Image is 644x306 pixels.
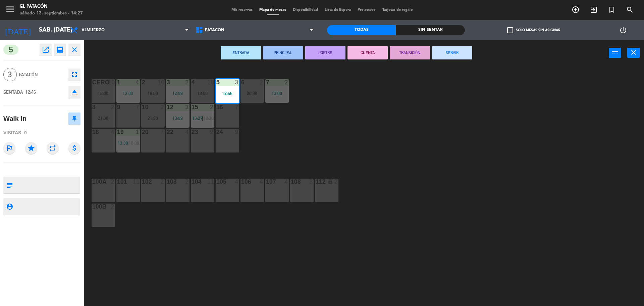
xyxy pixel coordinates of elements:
div: 4 [136,79,140,85]
span: 13:27 [192,116,203,121]
div: 4 [235,179,239,185]
div: 4 [260,179,264,185]
div: 13:59 [166,116,190,121]
i: turned_in_not [608,6,616,14]
div: Walk In [3,113,26,124]
div: 3 [235,79,239,85]
i: star [25,142,37,154]
span: 5 [3,45,18,55]
div: 7 [160,129,164,135]
button: close [68,44,80,56]
i: repeat [47,142,59,154]
div: 2 [160,104,164,110]
span: 13:30 [118,140,128,146]
i: search [626,6,634,14]
i: exit_to_app [590,6,598,14]
div: 7 [136,104,140,110]
div: 9 [235,129,239,135]
span: 12:46 [25,89,36,95]
button: CUENTA [347,46,388,59]
span: Almuerzo [82,28,105,33]
button: open_in_new [40,44,52,56]
div: 13:00 [265,91,289,96]
i: open_in_new [42,46,50,54]
div: 1 [136,129,140,135]
span: | [202,116,203,121]
div: El Patacón [20,3,83,10]
div: 20 [142,129,142,135]
div: 101 [117,179,117,185]
span: 18:00 [129,140,139,146]
div: Sin sentar [396,25,465,35]
div: 2 [160,179,164,185]
div: Visitas: 0 [3,127,80,139]
div: 102 [142,179,142,185]
label: Solo mesas sin asignar [507,27,560,33]
button: TRANSICIÓN [390,46,430,59]
i: attach_money [68,142,80,154]
div: 2 [260,79,264,85]
div: 2 [334,179,338,185]
div: 106 [241,179,241,185]
div: 2 [111,104,115,110]
div: 2 [111,179,115,185]
button: close [627,48,640,58]
i: eject [70,88,78,96]
div: 4 [284,179,288,185]
i: person_pin [6,203,13,210]
span: Mis reservas [228,8,256,12]
div: 2 [185,179,189,185]
span: Mapa de mesas [256,8,289,12]
button: eject [68,86,80,98]
span: Lista de Espera [321,8,354,12]
span: Patacón [205,28,224,33]
button: PRINCIPAL [263,46,303,59]
div: 12:46 [216,91,239,96]
i: add_circle_outline [572,6,580,14]
i: close [630,48,638,56]
div: 3 [185,104,189,110]
i: subject [6,181,13,189]
div: 1 [117,79,117,85]
div: 11 [207,179,214,185]
div: 18:00 [141,91,165,96]
button: POSTRE [305,46,345,59]
div: 11 [133,179,140,185]
div: 12:59 [166,91,190,96]
div: 10 [158,79,164,85]
span: check_box_outline_blank [507,27,513,33]
div: sábado 13. septiembre - 14:27 [20,10,83,17]
button: SERVIR [432,46,472,59]
div: 7 [235,104,239,110]
div: 18:00 [92,91,115,96]
div: 10 [207,79,214,85]
span: 19:30 [203,116,214,121]
div: 6 [241,79,241,85]
div: 2 [142,79,142,85]
div: 2 [111,204,115,210]
div: 20:00 [240,91,264,96]
div: 19 [117,129,117,135]
div: 2 [185,79,189,85]
i: arrow_drop_down [57,26,65,34]
i: outlined_flag [3,142,15,154]
span: SENTADA [3,89,23,95]
button: receipt [54,44,66,56]
div: 8 [309,179,313,185]
div: 9 [210,129,214,135]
